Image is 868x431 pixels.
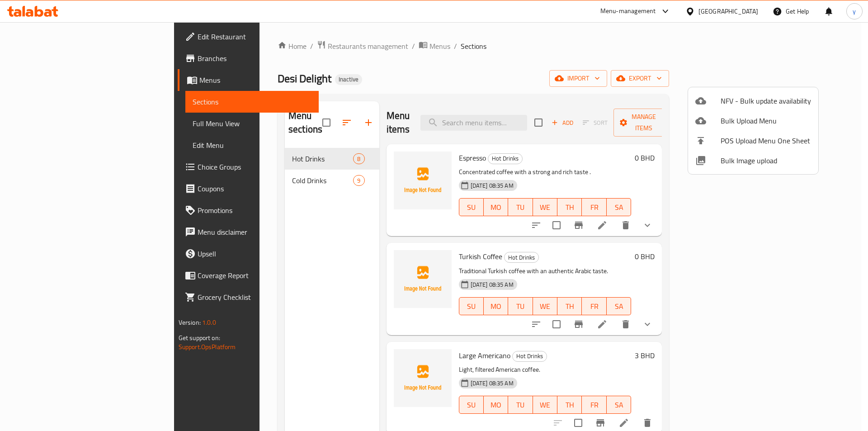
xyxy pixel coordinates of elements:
[688,111,818,131] li: Upload bulk menu
[721,115,811,126] span: Bulk Upload Menu
[721,95,811,106] span: NFV - Bulk update availability
[688,131,818,151] li: POS Upload Menu One Sheet
[721,135,811,146] span: POS Upload Menu One Sheet
[721,155,811,166] span: Bulk Image upload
